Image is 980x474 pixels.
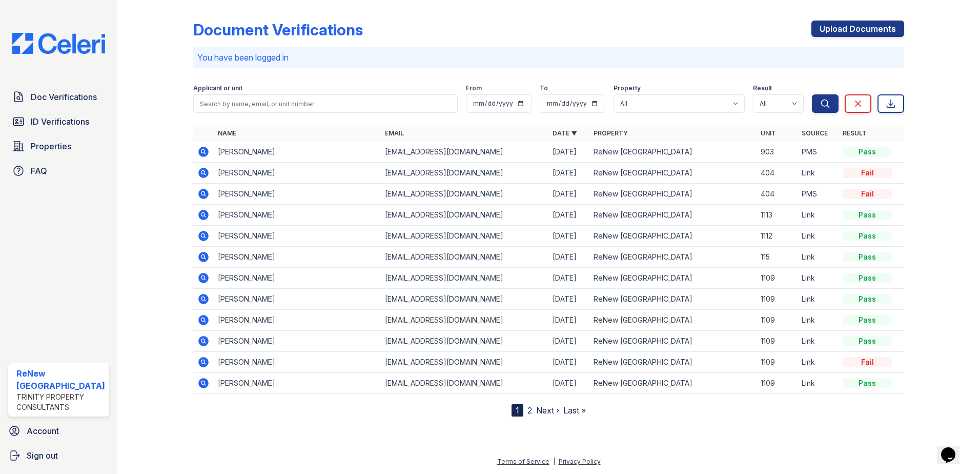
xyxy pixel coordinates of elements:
td: [PERSON_NAME] [214,205,381,226]
a: Doc Verifications [8,87,109,107]
td: [PERSON_NAME] [214,268,381,289]
td: ReNew [GEOGRAPHIC_DATA] [589,184,757,205]
td: [DATE] [548,352,589,373]
td: [DATE] [548,289,589,310]
label: To [540,84,548,92]
div: Fail [843,189,892,199]
label: From [466,84,482,92]
div: Fail [843,357,892,367]
div: Pass [843,231,892,241]
label: Property [614,84,641,92]
div: Pass [843,273,892,283]
td: [EMAIL_ADDRESS][DOMAIN_NAME] [381,268,548,289]
td: ReNew [GEOGRAPHIC_DATA] [589,268,757,289]
td: 1109 [757,331,798,352]
td: ReNew [GEOGRAPHIC_DATA] [589,142,757,163]
td: 1109 [757,310,798,331]
td: [EMAIL_ADDRESS][DOMAIN_NAME] [381,310,548,331]
td: Link [798,226,839,247]
td: [DATE] [548,205,589,226]
td: [PERSON_NAME] [214,310,381,331]
a: Privacy Policy [559,458,601,465]
td: 1109 [757,373,798,394]
td: ReNew [GEOGRAPHIC_DATA] [589,226,757,247]
td: 404 [757,184,798,205]
td: ReNew [GEOGRAPHIC_DATA] [589,247,757,268]
a: ID Verifications [8,111,109,132]
label: Result [753,84,772,92]
a: Property [594,129,628,137]
td: [PERSON_NAME] [214,226,381,247]
p: You have been logged in [197,51,901,64]
span: Properties [31,140,71,152]
div: Pass [843,252,892,262]
td: [EMAIL_ADDRESS][DOMAIN_NAME] [381,226,548,247]
td: Link [798,310,839,331]
td: ReNew [GEOGRAPHIC_DATA] [589,205,757,226]
td: [PERSON_NAME] [214,247,381,268]
td: [EMAIL_ADDRESS][DOMAIN_NAME] [381,331,548,352]
span: FAQ [31,165,47,177]
td: [DATE] [548,331,589,352]
a: Next › [536,405,559,416]
td: 115 [757,247,798,268]
label: Applicant or unit [193,84,242,92]
div: Pass [843,336,892,346]
td: 404 [757,163,798,184]
img: CE_Logo_Blue-a8612792a0a2168367f1c8372b55b34899dd931a85d93a1a3d3e32e68fde9ad4.png [4,33,113,54]
td: ReNew [GEOGRAPHIC_DATA] [589,289,757,310]
td: ReNew [GEOGRAPHIC_DATA] [589,373,757,394]
td: PMS [798,142,839,163]
div: 1 [512,404,523,417]
a: Sign out [4,445,113,466]
a: Last » [563,405,586,416]
td: [EMAIL_ADDRESS][DOMAIN_NAME] [381,352,548,373]
td: PMS [798,184,839,205]
td: 1112 [757,226,798,247]
div: Pass [843,294,892,304]
td: [DATE] [548,163,589,184]
a: Name [218,129,236,137]
td: 903 [757,142,798,163]
td: [EMAIL_ADDRESS][DOMAIN_NAME] [381,373,548,394]
td: [PERSON_NAME] [214,142,381,163]
div: Pass [843,378,892,388]
td: ReNew [GEOGRAPHIC_DATA] [589,163,757,184]
td: [PERSON_NAME] [214,352,381,373]
a: Result [843,129,867,137]
td: Link [798,247,839,268]
span: Doc Verifications [31,91,97,103]
td: Link [798,352,839,373]
td: [EMAIL_ADDRESS][DOMAIN_NAME] [381,205,548,226]
td: [PERSON_NAME] [214,331,381,352]
td: ReNew [GEOGRAPHIC_DATA] [589,331,757,352]
td: 1109 [757,268,798,289]
td: [DATE] [548,184,589,205]
td: [DATE] [548,268,589,289]
div: Pass [843,315,892,325]
span: ID Verifications [31,115,89,128]
td: [EMAIL_ADDRESS][DOMAIN_NAME] [381,163,548,184]
a: Date ▼ [553,129,577,137]
td: [DATE] [548,310,589,331]
td: Link [798,268,839,289]
td: [EMAIL_ADDRESS][DOMAIN_NAME] [381,184,548,205]
td: [DATE] [548,142,589,163]
td: [PERSON_NAME] [214,163,381,184]
td: ReNew [GEOGRAPHIC_DATA] [589,352,757,373]
td: Link [798,205,839,226]
td: [DATE] [548,247,589,268]
a: Email [385,129,404,137]
td: [PERSON_NAME] [214,184,381,205]
td: [PERSON_NAME] [214,373,381,394]
a: Properties [8,136,109,156]
span: Sign out [27,449,58,462]
div: Trinity Property Consultants [16,392,105,412]
td: Link [798,373,839,394]
a: Source [802,129,828,137]
a: Terms of Service [497,458,549,465]
a: Upload Documents [811,21,904,37]
td: Link [798,331,839,352]
td: [EMAIL_ADDRESS][DOMAIN_NAME] [381,289,548,310]
td: [PERSON_NAME] [214,289,381,310]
